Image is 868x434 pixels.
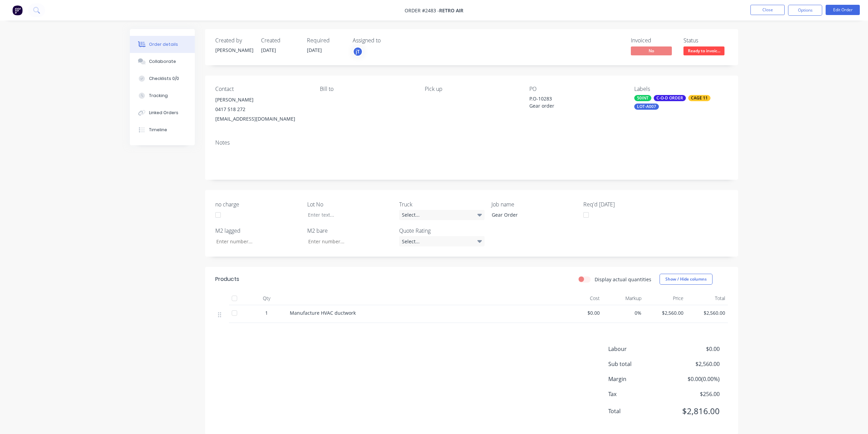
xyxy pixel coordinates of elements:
input: Enter number... [211,236,301,246]
div: P.O-10283 Gear order [529,95,615,109]
div: Linked Orders [149,110,178,116]
div: Qty [246,291,287,305]
input: Enter number... [302,236,393,246]
div: Pick up [425,86,518,92]
span: [DATE] [307,47,322,53]
button: Edit Order [826,5,860,15]
button: Ready to invoic... [683,46,724,57]
span: $2,560.00 [669,360,720,368]
label: no charge [215,200,301,208]
div: Markup [602,291,645,305]
button: Tracking [130,87,195,104]
span: Tax [608,390,669,398]
div: Status [683,37,728,44]
span: [DATE] [261,47,276,53]
label: Req'd [DATE] [583,200,669,208]
div: Select... [399,236,485,246]
span: No [631,46,672,55]
label: M2 lagged [215,227,301,235]
span: $0.00 ( 0.00 %) [669,375,720,383]
div: Order details [149,41,178,48]
label: Truck [399,200,485,208]
button: jT [353,46,363,57]
button: Show / Hide columns [660,274,713,285]
div: Cost [560,291,602,305]
button: Collaborate [130,53,195,70]
label: Display actual quantities [595,276,651,283]
div: LOT-A007 [634,104,659,110]
button: Checklists 0/0 [130,70,195,87]
div: Notes [215,139,728,146]
span: $256.00 [669,390,720,398]
div: Created by [215,37,253,44]
span: $0.00 [563,309,600,316]
div: [PERSON_NAME] [215,46,253,54]
span: Retro Air [439,7,463,14]
div: [PERSON_NAME]0417 518 272[EMAIL_ADDRESS][DOMAIN_NAME] [215,95,309,124]
label: Job name [491,200,577,208]
div: Collaborate [149,58,176,65]
button: Timeline [130,121,195,138]
div: [PERSON_NAME] [215,95,309,105]
span: Margin [608,375,669,383]
span: $2,816.00 [669,405,720,417]
div: Select... [399,210,485,220]
div: Tracking [149,93,168,99]
span: Labour [608,345,669,353]
div: [EMAIL_ADDRESS][DOMAIN_NAME] [215,114,309,124]
div: 50INT [634,95,651,101]
span: Ready to invoic... [683,46,724,55]
div: Total [686,291,728,305]
span: 1 [265,309,268,316]
span: $2,560.00 [689,309,725,316]
div: PO [529,86,623,92]
div: 0417 518 272 [215,105,309,114]
div: Required [307,37,344,44]
label: Quote Rating [399,227,485,235]
span: Manufacture HVAC ductwork [290,310,356,316]
div: Products [215,275,239,283]
div: Timeline [149,127,167,133]
button: Order details [130,36,195,53]
div: Labels [634,86,728,92]
img: Factory [12,5,23,15]
span: $2,560.00 [647,309,683,316]
div: Assigned to [353,37,421,44]
button: Linked Orders [130,104,195,121]
div: Price [644,291,686,305]
div: Created [261,37,299,44]
div: C-O-D ORDER [654,95,686,101]
div: Checklists 0/0 [149,76,179,82]
div: CAGE 11 [688,95,710,101]
label: M2 bare [307,227,393,235]
span: Order #2483 - [405,7,439,14]
span: Total [608,407,669,415]
div: Gear Order [486,210,572,220]
span: Sub total [608,360,669,368]
button: Close [750,5,785,15]
div: Bill to [320,86,413,92]
button: Options [788,5,822,16]
div: Contact [215,86,309,92]
span: $0.00 [669,345,720,353]
div: Invoiced [631,37,675,44]
label: Lot No [307,200,393,208]
span: 0% [605,309,642,316]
